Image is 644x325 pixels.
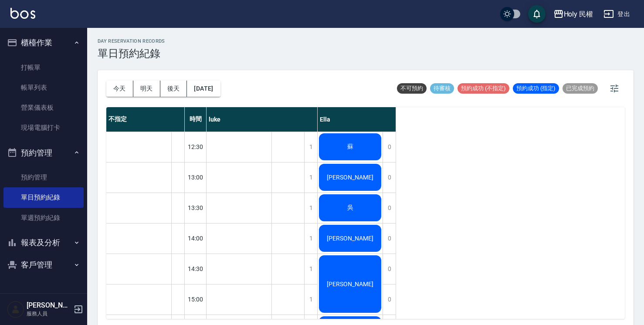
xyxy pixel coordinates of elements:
[7,301,24,318] img: Person
[185,107,207,132] div: 時間
[185,223,207,254] div: 14:00
[185,162,207,193] div: 13:00
[27,310,71,318] p: 服務人員
[304,162,317,193] div: 1
[10,8,35,19] img: Logo
[160,81,187,97] button: 後天
[3,187,84,207] a: 單日預約紀錄
[397,85,427,92] span: 不可預約
[98,47,165,60] h3: 單日預約紀錄
[564,9,593,20] div: Holy 民權
[318,107,396,132] div: Ella
[513,85,559,92] span: 預約成功 (指定)
[304,284,317,315] div: 1
[3,254,84,276] button: 客戶管理
[27,301,71,310] h5: [PERSON_NAME]
[430,85,454,92] span: 待審核
[187,81,220,97] button: [DATE]
[383,284,396,315] div: 0
[185,284,207,315] div: 15:00
[106,107,185,132] div: 不指定
[3,118,84,138] a: 現場電腦打卡
[528,5,546,23] button: save
[207,107,318,132] div: luke
[304,254,317,284] div: 1
[325,174,375,181] span: [PERSON_NAME]
[346,143,355,151] span: 蘇
[185,193,207,223] div: 13:30
[383,132,396,162] div: 0
[550,5,597,23] button: Holy 民權
[3,142,84,164] button: 預約管理
[304,223,317,254] div: 1
[563,85,598,92] span: 已完成預約
[346,204,355,212] span: 吳
[458,85,509,92] span: 預約成功 (不指定)
[3,78,84,98] a: 帳單列表
[106,81,133,97] button: 今天
[3,31,84,54] button: 櫃檯作業
[133,81,160,97] button: 明天
[325,235,375,242] span: [PERSON_NAME]
[304,193,317,223] div: 1
[383,223,396,254] div: 0
[600,6,634,22] button: 登出
[3,167,84,187] a: 預約管理
[3,58,84,78] a: 打帳單
[383,254,396,284] div: 0
[325,281,375,288] span: [PERSON_NAME]
[3,231,84,254] button: 報表及分析
[3,98,84,118] a: 營業儀表板
[3,208,84,228] a: 單週預約紀錄
[383,193,396,223] div: 0
[383,162,396,193] div: 0
[98,38,165,44] h2: day Reservation records
[185,132,207,162] div: 12:30
[185,254,207,284] div: 14:30
[304,132,317,162] div: 1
